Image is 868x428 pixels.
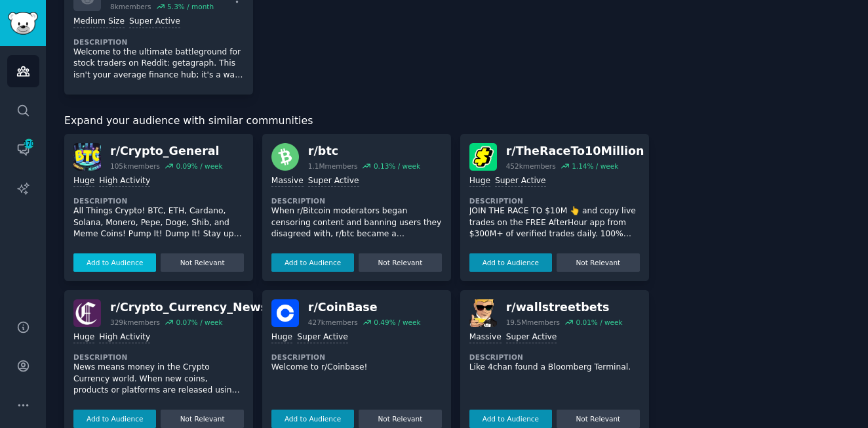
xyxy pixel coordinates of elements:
img: TheRaceTo10Million [469,143,497,171]
div: Super Active [129,16,180,28]
div: r/ btc [308,143,420,160]
div: Massive [469,332,502,344]
div: 0.07 % / week [176,318,222,327]
dt: Description [73,37,244,47]
div: 19.5M members [506,318,560,327]
button: Not Relevant [161,253,243,272]
div: 1.14 % / week [572,161,618,171]
p: When r/Bitcoin moderators began censoring content and banning users they disagreed with, r/btc be... [271,205,442,240]
div: Super Active [495,175,546,188]
button: Add to Audience [469,253,552,272]
div: r/ CoinBase [308,299,421,316]
div: 8k members [110,2,151,11]
span: 170 [23,139,35,148]
img: btc [271,143,299,171]
span: Expand your audience with similar communities [64,113,313,129]
button: Not Relevant [557,410,639,428]
div: 427k members [308,318,358,327]
div: r/ wallstreetbets [506,299,623,316]
div: Super Active [308,175,359,188]
p: JOIN THE RACE TO $10M 👆 and copy live trades on the FREE AfterHour app from $300M+ of verified tr... [469,205,640,240]
div: 1.1M members [308,161,358,171]
p: Welcome to the ultimate battleground for stock traders on Reddit: getagraph. This isn't your aver... [73,47,244,81]
button: Not Relevant [161,410,243,428]
div: Massive [271,175,304,188]
img: GummySearch logo [8,12,38,35]
div: 5.3 % / month [167,2,214,11]
dt: Description [469,353,640,362]
dt: Description [469,196,640,205]
dt: Description [271,353,442,362]
div: r/ Crypto_General [110,143,223,160]
div: 452k members [506,161,556,171]
div: 105k members [110,161,160,171]
div: Medium Size [73,16,125,28]
button: Not Relevant [359,253,441,272]
div: High Activity [99,175,150,188]
div: 0.09 % / week [176,161,222,171]
img: Crypto_General [73,143,101,171]
div: r/ TheRaceTo10Million [506,143,644,160]
button: Add to Audience [73,253,156,272]
button: Add to Audience [469,410,552,428]
div: 0.01 % / week [576,318,622,327]
div: Huge [73,332,94,344]
button: Add to Audience [271,253,354,272]
div: 0.13 % / week [374,161,420,171]
p: News means money in the Crypto Currency world. When new coins, products or platforms are released... [73,362,244,396]
button: Not Relevant [359,410,441,428]
div: Huge [271,332,292,344]
div: 329k members [110,318,160,327]
button: Add to Audience [73,410,156,428]
dt: Description [73,353,244,362]
img: Crypto_Currency_News [73,299,101,327]
a: 170 [7,133,39,165]
div: Super Active [506,332,557,344]
p: Like 4chan found a Bloomberg Terminal. [469,362,640,374]
div: High Activity [99,332,150,344]
button: Not Relevant [557,253,639,272]
dt: Description [73,196,244,205]
div: r/ Crypto_Currency_News [110,299,267,316]
div: 0.49 % / week [374,318,420,327]
img: wallstreetbets [469,299,497,327]
img: CoinBase [271,299,299,327]
div: Super Active [297,332,348,344]
div: Huge [73,175,94,188]
div: Huge [469,175,490,188]
button: Add to Audience [271,410,354,428]
p: Welcome to r/Coinbase! [271,362,442,374]
dt: Description [271,196,442,205]
p: All Things Crypto! BTC, ETH, Cardano, Solana, Monero, Pepe, Doge, Shib, and Meme Coins! Pump It! ... [73,205,244,240]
